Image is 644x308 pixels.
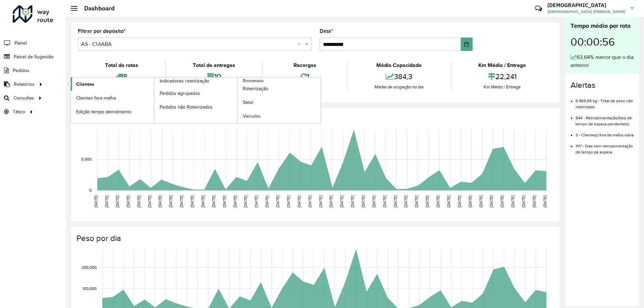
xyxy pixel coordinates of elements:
[89,188,92,192] text: 0
[320,27,333,35] label: Data
[76,81,94,88] span: Clientes
[571,30,634,53] div: 00:00:56
[78,27,126,35] label: Filtrar por depósito
[71,91,154,105] a: Clientes fora malha
[167,69,260,84] div: 10
[275,195,280,207] text: [DATE]
[77,5,115,12] h2: Dashboard
[201,195,205,207] text: [DATE]
[361,195,365,207] text: [DATE]
[243,195,248,207] text: [DATE]
[158,195,162,207] text: [DATE]
[543,195,547,207] text: [DATE]
[79,69,163,84] div: 8
[243,85,268,92] span: Roteirização
[237,110,321,123] a: Veículos
[372,195,376,207] text: [DATE]
[547,9,626,15] span: [DEMOGRAPHIC_DATA] [PERSON_NAME]
[265,195,269,207] text: [DATE]
[160,104,213,111] span: Pedidos não Roteirizados
[76,95,116,102] span: Clientes fora malha
[350,195,355,207] text: [DATE]
[82,265,97,269] text: 200,000
[576,110,634,127] li: 544 - Retroalimentação(ões) de tempo de espera pendente(s)
[179,195,183,207] text: [DATE]
[243,113,261,120] span: Veículos
[297,195,301,207] text: [DATE]
[14,81,35,88] span: Relatórios
[457,195,462,207] text: [DATE]
[265,69,345,84] div: 1
[81,157,92,161] text: 5,000
[318,195,323,207] text: [DATE]
[233,195,237,207] text: [DATE]
[104,195,109,207] text: [DATE]
[211,195,216,207] text: [DATE]
[446,195,451,207] text: [DATE]
[286,195,290,207] text: [DATE]
[329,195,333,207] text: [DATE]
[71,77,154,91] a: Clientes
[14,40,27,47] span: Painel
[243,77,264,84] span: Romaneio
[571,80,634,90] h4: Alertas
[531,1,546,16] a: Contato Rápido
[339,195,344,207] text: [DATE]
[94,195,98,207] text: [DATE]
[500,195,504,207] text: [DATE]
[414,195,419,207] text: [DATE]
[115,195,119,207] text: [DATE]
[222,195,226,207] text: [DATE]
[393,195,397,207] text: [DATE]
[298,40,303,48] span: Clear all
[453,69,551,84] div: 22,241
[308,195,312,207] text: [DATE]
[14,53,54,60] span: Painel de Sugestão
[71,105,154,118] a: Edição tempo atendimento
[576,93,634,110] li: 6.965,65 kg - Total de peso não roteirizado
[461,38,473,51] button: Choose Date
[76,234,553,243] h4: Peso por dia
[571,53,634,69] div: 63,64% menor que o dia anterior
[404,195,408,207] text: [DATE]
[254,195,258,207] text: [DATE]
[468,195,472,207] text: [DATE]
[13,108,25,115] span: Tático
[547,2,626,8] h3: [DEMOGRAPHIC_DATA]
[237,96,321,109] a: Setor
[168,195,173,207] text: [DATE]
[137,195,141,207] text: [DATE]
[349,69,449,84] div: 384,3
[382,195,387,207] text: [DATE]
[147,195,152,207] text: [DATE]
[154,77,321,123] a: Romaneio
[160,77,209,84] span: Indicadores roteirização
[489,195,493,207] text: [DATE]
[349,84,449,90] div: Média de ocupação no dia
[511,195,515,207] text: [DATE]
[576,127,634,138] li: 3 - Cliente(s) fora da malha viária
[190,195,194,207] text: [DATE]
[154,86,237,100] a: Pedidos agrupados
[436,195,440,207] text: [DATE]
[71,77,237,123] a: Indicadores roteirização
[154,100,237,114] a: Pedidos não Roteirizados
[521,195,526,207] text: [DATE]
[160,90,200,97] span: Pedidos agrupados
[167,61,260,69] div: Total de entregas
[453,84,551,90] div: Km Médio / Entrega
[13,95,34,102] span: Consultas
[349,61,449,69] div: Média Capacidade
[237,82,321,96] a: Roteirização
[479,195,483,207] text: [DATE]
[453,61,551,69] div: Km Médio / Entrega
[243,99,254,106] span: Setor
[532,195,536,207] text: [DATE]
[265,61,345,69] div: Recargas
[79,61,163,69] div: Total de rotas
[76,108,131,115] span: Edição tempo atendimento
[576,138,634,155] li: 1117 - Dias sem retroalimentação de tempo de espera
[425,195,429,207] text: [DATE]
[83,286,97,291] text: 100,000
[571,21,634,30] div: Tempo médio por rota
